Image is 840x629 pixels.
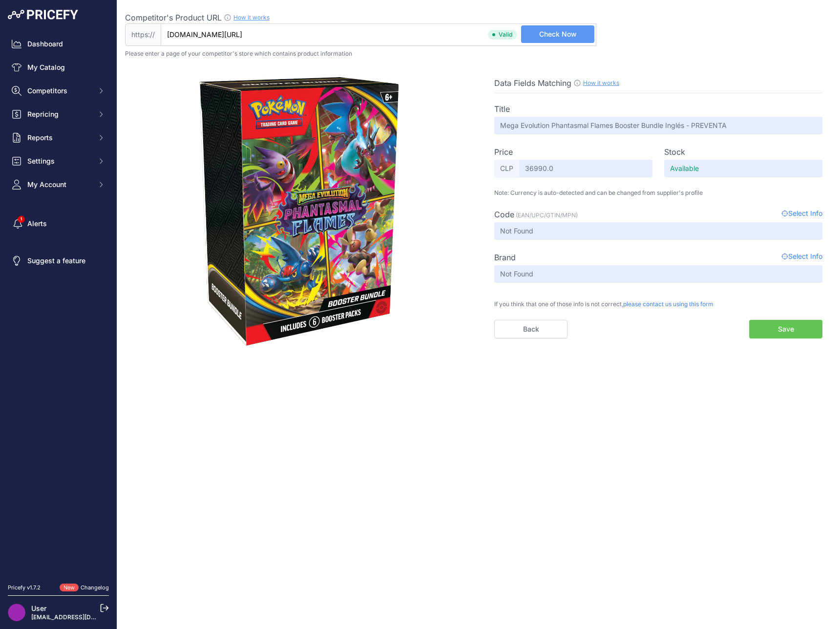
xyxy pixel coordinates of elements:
a: Suggest a feature [8,252,109,270]
a: Alerts [8,215,109,232]
input: - [494,117,822,134]
span: Repricing [27,109,91,119]
button: Check Now [521,25,594,43]
a: Dashboard [8,35,109,53]
a: Changelog [81,584,109,591]
nav: Sidebar [8,35,109,572]
div: Pricefy v1.7.2 [8,584,41,592]
img: Pricefy Logo [8,10,78,20]
button: Competitors [8,82,109,100]
a: User [31,604,46,612]
input: www.onlineshop.com/product [161,23,596,46]
p: If you think that one of those info is not correct, [494,294,822,308]
a: My Catalog [8,59,109,76]
p: Please enter a page of your competitor's store which contains product information [125,50,832,58]
span: CLP [494,160,519,177]
input: - [664,160,822,177]
span: (EAN/UPC/GTIN/MPN) [516,211,578,219]
label: Brand [494,252,516,263]
span: https:// [125,23,161,46]
span: Reports [27,133,91,143]
a: How it works [233,14,270,21]
p: Note: Currency is auto-detected and can be changed from supplier's profile [494,189,822,197]
button: My Account [8,176,109,193]
a: Back [494,320,567,338]
span: Check Now [539,29,577,39]
a: [EMAIL_ADDRESS][DOMAIN_NAME] [31,613,133,621]
button: Repricing [8,105,109,123]
span: Settings [27,156,91,166]
label: Title [494,103,510,115]
input: - [494,265,822,283]
a: How it works [583,79,619,86]
button: Reports [8,129,109,147]
span: New [60,584,79,592]
span: My Account [27,180,91,189]
label: Stock [664,146,685,158]
input: - [519,160,652,177]
button: Save [749,320,822,338]
span: Code [494,210,514,219]
span: Competitors [27,86,91,96]
button: Settings [8,152,109,170]
input: - [494,222,822,240]
span: Select Info [781,209,822,220]
span: Select Info [781,252,822,263]
span: please contact us using this form [623,300,714,308]
label: Price [494,146,513,158]
span: Data Fields Matching [494,78,571,88]
span: Competitor's Product URL [125,13,222,22]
